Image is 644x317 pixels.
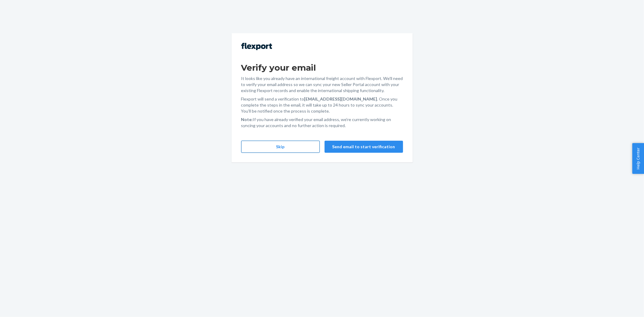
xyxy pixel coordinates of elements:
[241,43,272,50] img: Flexport logo
[241,62,403,73] h1: Verify your email
[241,117,403,129] p: If you have already verified your email address, we're currently working on syncing your accounts...
[241,117,253,122] strong: Note:
[241,75,403,94] p: It looks like you already have an international freight account with Flexport. We'll need to veri...
[241,141,320,153] button: Skip
[632,143,644,174] button: Help Center
[304,96,377,101] strong: [EMAIL_ADDRESS][DOMAIN_NAME]
[325,141,403,153] button: Send email to start verification
[241,96,403,114] p: Flexport will send a verification to . Once you complete the steps in the email, it will take up ...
